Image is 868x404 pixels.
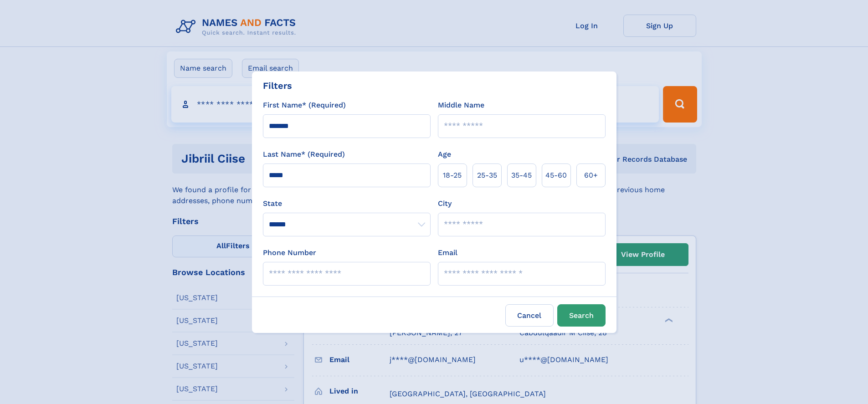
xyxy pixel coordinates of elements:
[505,304,554,327] label: Cancel
[477,170,497,181] span: 25‑35
[263,198,431,209] label: State
[443,170,462,181] span: 18‑25
[263,79,292,92] div: Filters
[438,149,451,160] label: Age
[438,100,484,111] label: Middle Name
[438,247,457,258] label: Email
[438,198,452,209] label: City
[263,149,345,160] label: Last Name* (Required)
[584,170,598,181] span: 60+
[511,170,532,181] span: 35‑45
[557,304,606,327] button: Search
[263,247,316,258] label: Phone Number
[263,100,346,111] label: First Name* (Required)
[545,170,567,181] span: 45‑60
